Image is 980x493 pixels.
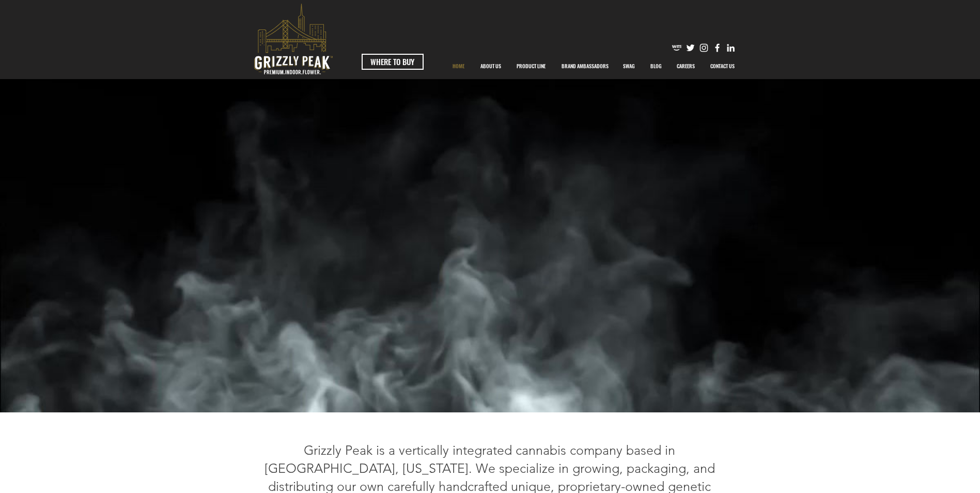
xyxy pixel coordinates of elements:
a: ABOUT US [473,53,509,79]
p: ABOUT US [475,53,506,79]
p: SWAG [618,53,640,79]
img: Instagram [698,42,709,53]
img: Twitter [685,42,696,53]
a: SWAG [615,53,643,79]
a: CONTACT US [703,53,743,79]
p: CAREERS [672,53,700,79]
p: PRODUCT LINE [511,53,551,79]
span: WHERE TO BUY [370,56,414,67]
div: Your Video Title Video Player [190,80,781,412]
img: Likedin [725,42,736,53]
svg: premium-indoor-flower [254,4,333,74]
img: Facebook [712,42,723,53]
a: BLOG [643,53,669,79]
p: BLOG [645,53,667,79]
div: BRAND AMBASSADORS [554,53,615,79]
p: BRAND AMBASSADORS [556,53,614,79]
p: CONTACT US [705,53,740,79]
nav: Site [445,53,743,79]
a: PRODUCT LINE [509,53,554,79]
ul: Social Bar [672,42,736,53]
img: weedmaps [672,42,682,53]
a: HOME [445,53,473,79]
a: CAREERS [669,53,703,79]
a: WHERE TO BUY [362,54,424,70]
p: HOME [447,53,470,79]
